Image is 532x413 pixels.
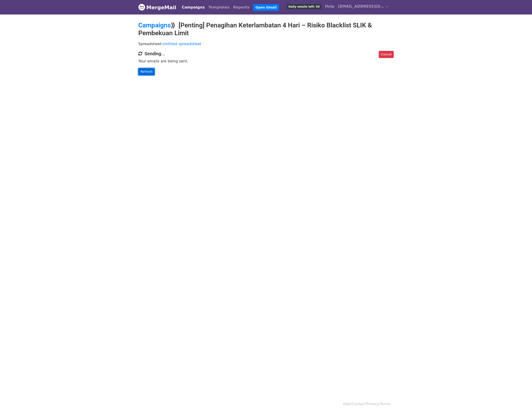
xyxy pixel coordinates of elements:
[180,3,206,12] a: Campaigns
[138,21,394,37] h2: ⟫ [Penting] Penagihan Keterlambatan 4 Hari – Risiko Blacklist SLIK & Pembekuan Limit
[163,42,201,46] a: Untitled spreadsheet
[352,402,365,406] a: Contact
[285,2,323,11] a: Daily emails left: 50
[138,21,171,29] a: Campaigns
[253,4,279,11] a: Open Gmail
[380,402,390,406] a: Terms
[336,2,390,13] a: [EMAIL_ADDRESS][DOMAIN_NAME]
[338,4,384,9] span: [EMAIL_ADDRESS][DOMAIN_NAME]
[343,402,351,406] a: Help
[379,51,394,58] a: Cancel
[138,59,394,64] p: Your emails are being sent.
[138,51,394,56] h4: Sending...
[509,391,532,413] iframe: Chat Widget
[323,2,336,11] a: Help
[367,402,379,406] a: Privacy
[138,68,155,75] a: Refresh
[138,3,176,12] a: MergeMail
[138,41,394,46] p: Spreadsheet:
[231,3,252,12] a: Reports
[287,4,321,9] span: Daily emails left: 50
[206,3,231,12] a: Templates
[138,4,145,11] img: MergeMail logo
